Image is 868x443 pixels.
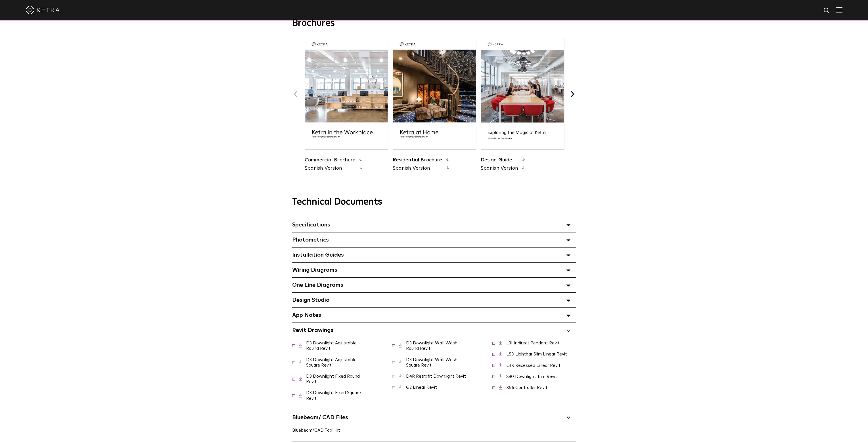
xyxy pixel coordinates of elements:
span: Specifications [292,222,330,228]
span: Photometrics [292,237,329,243]
a: D3 Downlight Fixed Round Revit [306,374,360,384]
a: Commercial Brochure [305,157,356,163]
a: L3I Indirect Pendant Revit [506,341,560,345]
a: D3 Downlight Wall Wash Square Revit [406,357,457,367]
span: Wiring Diagrams [292,267,337,273]
a: Design Guide [481,157,513,163]
a: Spanish Version [481,165,518,172]
a: Spanish Version [305,165,356,172]
a: L4R Recessed Linear Revit [506,363,560,368]
a: D4R Retrofit Downlight Revit [406,374,466,378]
span: Design Studio [292,297,329,303]
img: ketra-logo-2019-white [26,6,60,14]
a: S30 Downlight Trim Revit [506,374,557,379]
img: search icon [823,7,830,14]
span: Bluebeam/ CAD Files [292,415,348,420]
span: Installation Guides [292,252,344,258]
h3: Technical Documents [292,197,576,207]
a: X96 Controller Revit [506,385,547,390]
a: Bluebeam/CAD Tool Kit [292,428,340,432]
img: Hamburger%20Nav.svg [836,7,842,13]
span: Revit Drawings [292,327,333,333]
button: Previous [292,90,300,98]
a: D3 Downlight Adjustable Round Revit [306,341,357,351]
span: App Notes [292,312,321,318]
a: D3 Downlight Fixed Square Revit [306,390,361,400]
span: One Line Diagrams [292,282,343,288]
img: residential_brochure_thumbnail [393,38,476,149]
h3: Brochures [292,18,576,30]
a: G2 Linear Revit [406,385,437,390]
a: D3 Downlight Wall Wash Round Revit [406,341,457,351]
button: Next [569,90,576,98]
a: Spanish Version [393,165,442,172]
a: LS0 Lightbar Slim Linear Revit [506,352,567,356]
img: commercial_brochure_thumbnail [305,38,388,149]
a: D3 Downlight Adjustable Square Revit [306,357,357,367]
a: Residential Brochure [393,157,442,163]
img: design_brochure_thumbnail [481,38,564,149]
